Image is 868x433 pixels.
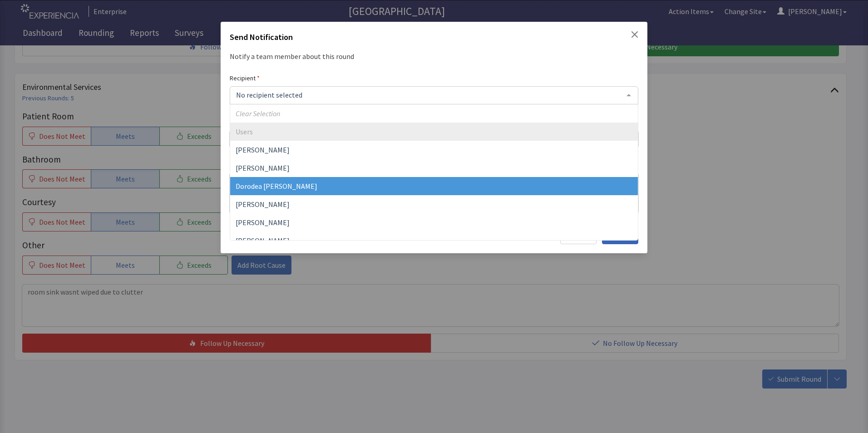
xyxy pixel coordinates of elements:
[236,145,290,154] span: [PERSON_NAME]
[230,51,638,62] div: Notify a team member about this round
[236,163,290,172] span: [PERSON_NAME]
[230,104,638,123] span: Clear Selection
[234,90,620,99] input: No recipient selected
[236,218,290,227] span: [PERSON_NAME]
[230,73,638,84] label: Recipient
[230,31,293,47] h2: Send Notification
[236,236,290,245] span: [PERSON_NAME]
[631,31,638,38] button: Close
[236,200,290,209] span: [PERSON_NAME]
[236,182,317,191] span: Dorodea [PERSON_NAME]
